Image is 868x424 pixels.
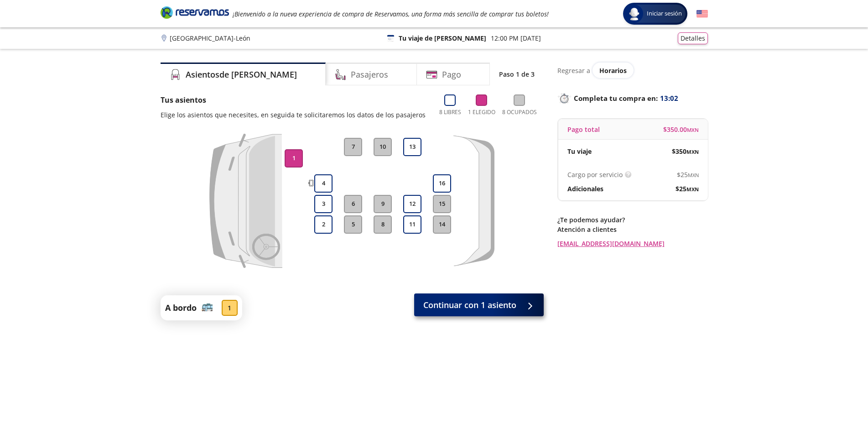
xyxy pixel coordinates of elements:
[374,195,392,213] button: 9
[344,138,362,156] button: 7
[161,94,426,105] p: Tus asientos
[433,215,451,234] button: 14
[170,33,250,43] p: [GEOGRAPHIC_DATA] - León
[439,108,461,116] p: 8 Libres
[233,10,549,18] em: ¡Bienvenido a la nueva experiencia de compra de Reservamos, una forma más sencilla de comprar tus...
[314,174,333,193] button: 4
[677,170,699,179] span: $ 25
[351,68,388,81] h4: Pasajeros
[403,195,421,213] button: 12
[557,239,708,248] a: [EMAIL_ADDRESS][DOMAIN_NAME]
[676,184,699,194] span: $ 25
[502,108,537,116] p: 8 Ocupados
[557,66,590,75] p: Regresar a
[222,300,238,316] div: 1
[314,215,333,234] button: 2
[403,138,421,156] button: 13
[161,5,229,19] i: Brand Logo
[687,126,699,133] small: MXN
[567,184,603,194] p: Adicionales
[403,215,421,234] button: 11
[285,149,303,168] button: 1
[678,32,708,44] button: Detalles
[423,299,516,311] span: Continuar con 1 asiento
[696,8,708,20] button: English
[688,172,699,178] small: MXN
[165,302,197,314] p: A bordo
[672,147,699,156] span: $ 350
[344,195,362,213] button: 6
[686,148,699,155] small: MXN
[643,9,686,18] span: Iniciar sesión
[468,108,495,116] p: 1 Elegido
[491,33,541,43] p: 12:00 PM [DATE]
[686,186,699,193] small: MXN
[557,225,708,234] p: Atención a clientes
[433,174,451,193] button: 16
[161,110,426,120] p: Elige los asientos que necesites, en seguida te solicitaremos los datos de los pasajeros
[567,125,600,134] p: Pago total
[567,147,592,156] p: Tu viaje
[161,5,229,22] a: Brand Logo
[599,66,627,75] span: Horarios
[414,293,544,316] button: Continuar con 1 asiento
[499,69,535,79] p: Paso 1 de 3
[344,215,362,234] button: 5
[663,125,699,134] span: $ 350.00
[557,215,708,225] p: ¿Te podemos ayudar?
[374,138,392,156] button: 10
[660,93,678,104] span: 13:02
[433,195,451,213] button: 15
[815,371,859,415] iframe: Messagebird Livechat Widget
[567,170,623,179] p: Cargo por servicio
[557,63,708,78] div: Regresar a ver horarios
[557,92,708,105] p: Completa tu compra en :
[186,68,297,81] h4: Asientos de [PERSON_NAME]
[442,68,461,81] h4: Pago
[314,195,333,213] button: 3
[374,215,392,234] button: 8
[399,33,486,43] p: Tu viaje de [PERSON_NAME]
